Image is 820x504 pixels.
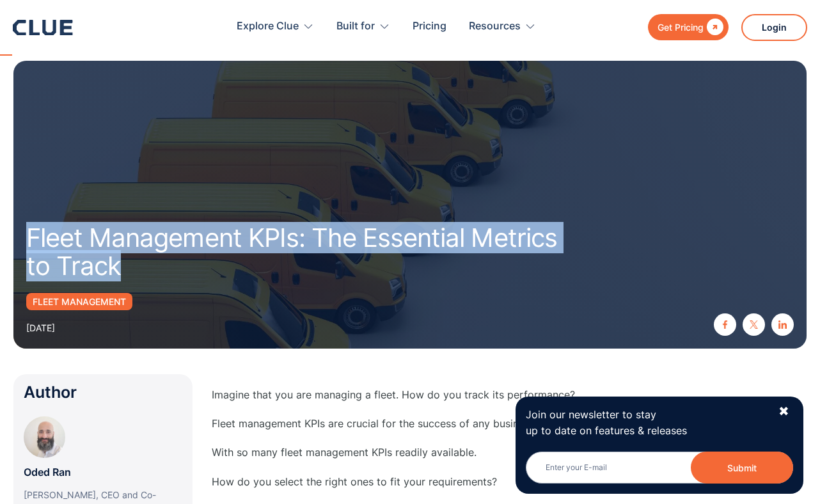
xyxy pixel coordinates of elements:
div: Built for [336,6,390,47]
div:  [704,19,723,35]
div: [DATE] [26,320,55,336]
a: Pricing [413,6,446,47]
a: Fleet management [26,293,132,310]
img: facebook icon [721,320,729,329]
input: Enter your E-mail [526,452,793,484]
div: Explore Clue [237,6,299,47]
img: twitter X icon [750,320,758,329]
div: Built for [336,6,375,47]
p: Join our newsletter to stay up to date on features & releases [526,407,766,439]
img: linkedin icon [778,320,787,329]
p: Fleet management KPIs are crucial for the success of any business. [212,416,723,432]
div: Get Pricing [658,19,704,35]
a: Login [741,14,807,41]
p: With so many fleet management KPIs readily available. [212,445,723,461]
p: Oded Ran [24,464,71,480]
a: Get Pricing [648,14,729,40]
h1: Fleet Management KPIs: The Essential Metrics to Track [26,224,564,280]
div: Resources [469,6,536,47]
button: Submit [691,452,793,484]
div: Author [24,384,182,400]
img: Oded Ran [24,416,65,458]
div: ✖ [778,404,789,420]
p: Imagine that you are managing a fleet. How do you track its performance? [212,387,723,403]
div: Resources [469,6,521,47]
p: How do you select the right ones to fit your requirements? [212,474,723,490]
div: Explore Clue [237,6,314,47]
